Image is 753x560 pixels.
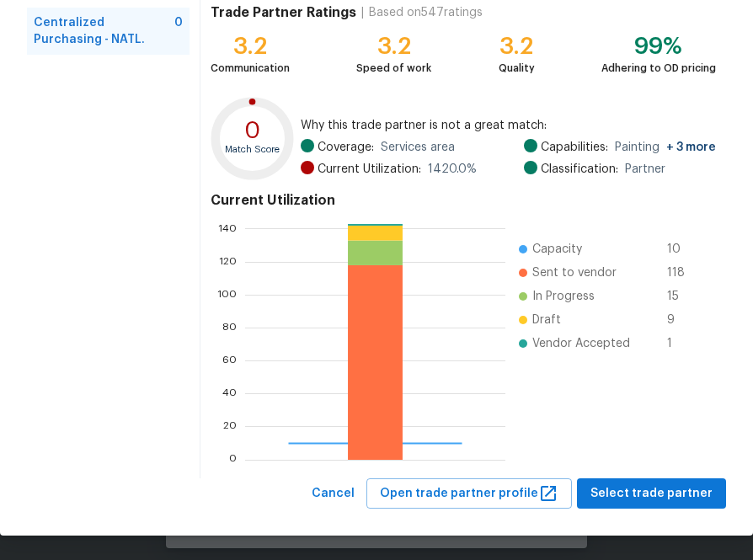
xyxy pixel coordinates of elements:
[222,323,237,333] text: 80
[532,312,561,328] span: Draft
[219,256,237,266] text: 120
[667,264,694,281] span: 118
[244,120,260,142] text: 0
[380,483,558,504] span: Open trade partner profile
[223,421,237,431] text: 20
[532,335,630,352] span: Vendor Accepted
[369,4,483,21] div: Based on 547 ratings
[305,478,361,509] button: Cancel
[541,139,608,156] span: Capabilities:
[667,335,694,352] span: 1
[318,161,421,178] span: Current Utilization:
[211,38,290,55] div: 3.2
[222,355,237,365] text: 60
[211,60,290,77] div: Communication
[532,241,582,258] span: Capacity
[301,117,716,134] span: Why this trade partner is not a great match:
[356,38,431,55] div: 3.2
[577,478,726,509] button: Select trade partner
[217,289,237,299] text: 100
[601,60,716,77] div: Adhering to OD pricing
[541,161,618,178] span: Classification:
[428,161,477,178] span: 1420.0 %
[381,139,455,156] span: Services area
[499,38,535,55] div: 3.2
[590,483,713,504] span: Select trade partner
[356,60,431,77] div: Speed of work
[667,241,694,258] span: 10
[211,4,356,21] h4: Trade Partner Ratings
[499,60,535,77] div: Quality
[601,38,716,55] div: 99%
[666,141,716,153] span: + 3 more
[532,288,595,305] span: In Progress
[667,288,694,305] span: 15
[625,161,665,178] span: Partner
[366,478,572,509] button: Open trade partner profile
[532,264,617,281] span: Sent to vendor
[34,14,174,48] span: Centralized Purchasing - NATL.
[218,223,237,233] text: 140
[615,139,716,156] span: Painting
[229,454,237,464] text: 0
[174,14,183,48] span: 0
[667,312,694,328] span: 9
[312,483,355,504] span: Cancel
[356,4,369,21] div: |
[225,145,280,154] text: Match Score
[222,388,237,398] text: 40
[211,192,716,209] h4: Current Utilization
[318,139,374,156] span: Coverage:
